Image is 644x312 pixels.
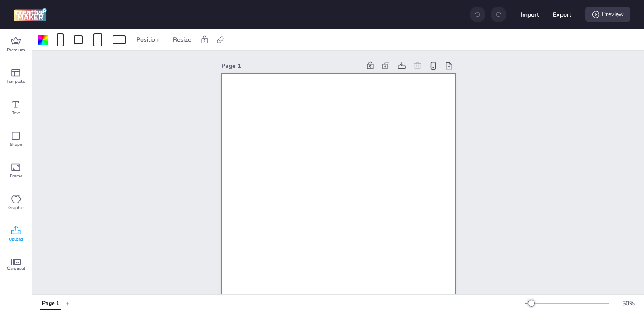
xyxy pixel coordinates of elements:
div: Page 1 [42,300,59,308]
div: Tabs [36,296,65,311]
button: Import [520,5,539,24]
div: Page 1 [221,61,361,71]
span: Resize [171,35,193,44]
span: Carousel [7,265,25,272]
span: Text [12,110,20,117]
span: Frame [10,173,22,180]
div: Preview [585,7,630,22]
button: + [65,296,70,311]
span: Template [7,78,25,85]
span: Graphic [8,204,24,211]
button: Export [553,5,571,24]
span: Position [134,35,160,44]
div: 50 % [618,299,639,308]
span: Upload [9,236,23,243]
span: Premium [7,46,25,53]
span: Shape [10,141,22,148]
img: logo Creative Maker [14,8,47,21]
